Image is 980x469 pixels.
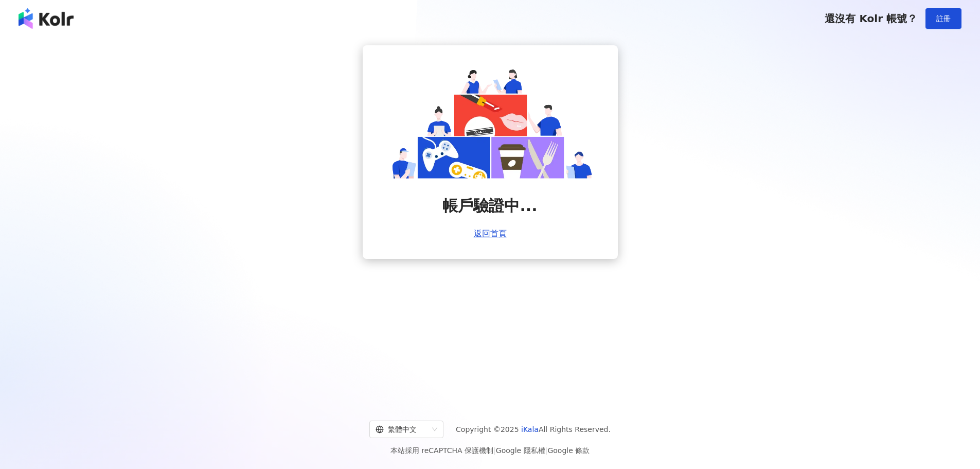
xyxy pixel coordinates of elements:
[545,446,548,455] span: |
[387,66,593,179] img: account is verifying
[376,421,428,438] div: 繁體中文
[936,14,951,23] span: 註冊
[925,8,961,29] button: 註冊
[521,425,539,433] a: iKala
[825,12,917,25] span: 還沒有 Kolr 帳號？
[390,444,590,457] span: 本站採用 reCAPTCHA 保護機制
[474,229,507,238] a: 返回首頁
[19,8,74,29] img: logo
[456,423,611,436] span: Copyright © 2025 All Rights Reserved.
[493,446,496,455] span: |
[442,195,537,217] span: 帳戶驗證中...
[496,446,545,455] a: Google 隱私權
[547,446,590,455] a: Google 條款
